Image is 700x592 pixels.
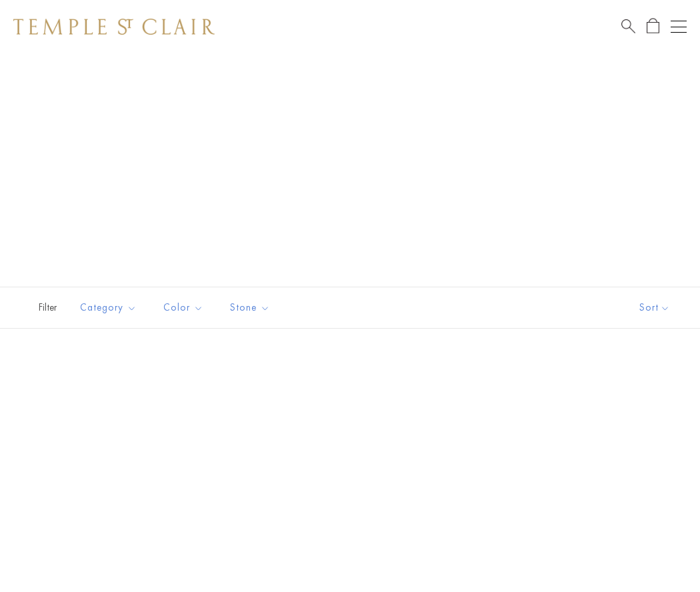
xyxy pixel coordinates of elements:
[73,299,147,316] span: Category
[220,293,280,323] button: Stone
[153,293,213,323] button: Color
[70,293,147,323] button: Category
[647,18,659,35] a: Open Shopping Bag
[609,287,700,328] button: Show sort by
[157,299,213,316] span: Color
[671,19,687,35] button: Open navigation
[223,299,280,316] span: Stone
[621,18,635,35] a: Search
[13,19,215,35] img: Temple St. Clair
